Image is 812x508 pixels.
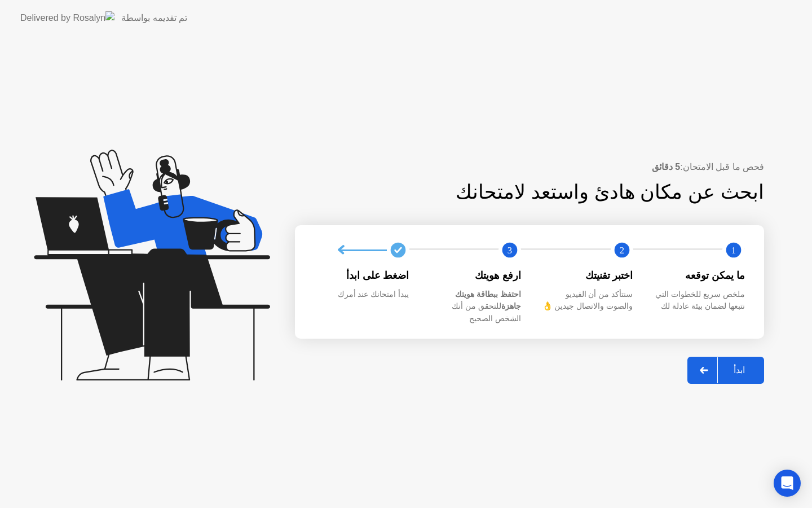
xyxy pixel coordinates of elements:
[367,177,765,207] div: ابحث عن مكان هادئ واستعد لامتحانك
[121,11,187,25] div: تم تقديمه بواسطة
[774,470,801,497] div: Open Intercom Messenger
[455,290,521,311] b: احتفظ ببطاقة هويتك جاهزة
[731,245,736,256] text: 1
[651,268,745,283] div: ما يمكن توقعه
[427,268,522,283] div: ارفع هويتك
[507,245,512,256] text: 3
[315,288,409,301] div: يبدأ امتحانك عند أمرك
[651,288,745,313] div: ملخص سريع للخطوات التي نتبعها لضمان بيئة عادلة لك
[295,160,764,174] div: فحص ما قبل الامتحان:
[539,268,633,283] div: اختبر تقنيتك
[619,245,624,256] text: 2
[427,288,522,325] div: للتحقق من أنك الشخص الصحيح
[652,162,680,172] b: 5 دقائق
[315,268,409,283] div: اضغط على ابدأ
[687,357,764,384] button: ابدأ
[718,365,761,375] div: ابدأ
[20,11,114,24] img: Delivered by Rosalyn
[539,288,633,313] div: سنتأكد من أن الفيديو والصوت والاتصال جيدين 👌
